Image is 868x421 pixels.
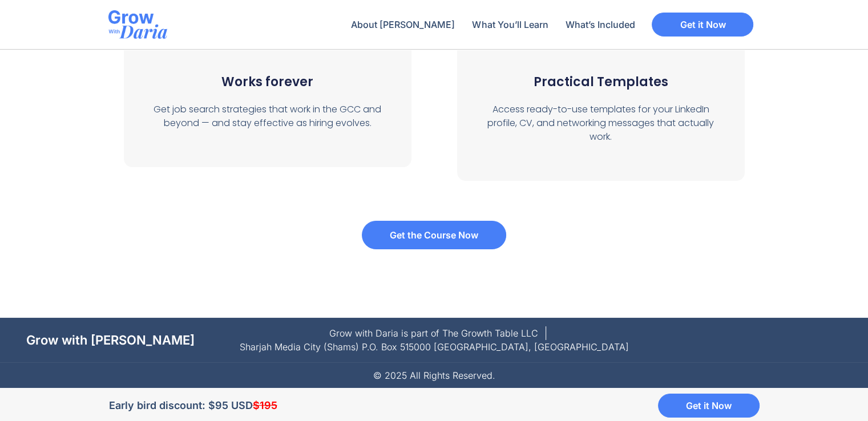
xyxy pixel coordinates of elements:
h2: Practical Templates [486,72,716,91]
a: Grow with [PERSON_NAME] [26,333,195,347]
span: Grow with Daria is part of The Growth Table LLC [329,326,538,340]
a: What You’ll Learn [466,11,554,38]
nav: Menu [345,11,640,38]
div: Early bird discount: $95 USD [109,398,292,412]
span: Sharjah Media City (Shams) P.O. Box 515000 [GEOGRAPHIC_DATA], [GEOGRAPHIC_DATA] [240,340,629,354]
p: Get job search strategies that work in the GCC and beyond — and stay effective as hiring evolves. [152,103,383,130]
p: Access ready-to-use templates for your LinkedIn profile, CV, and networking messages that actuall... [486,103,716,144]
span: Get it Now [686,401,732,410]
a: About [PERSON_NAME] [345,11,461,38]
a: Get it Now [652,13,753,37]
span: Get it Now [680,20,725,29]
a: Get it Now [658,394,760,418]
h2: Works forever [152,72,383,91]
a: What’s Included [559,11,640,38]
span: Get the Course Now [390,230,478,240]
a: Get the Course Now [362,221,506,249]
del: $195 [253,399,277,411]
p: © 2025 All Rights Reserved. [26,369,842,382]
